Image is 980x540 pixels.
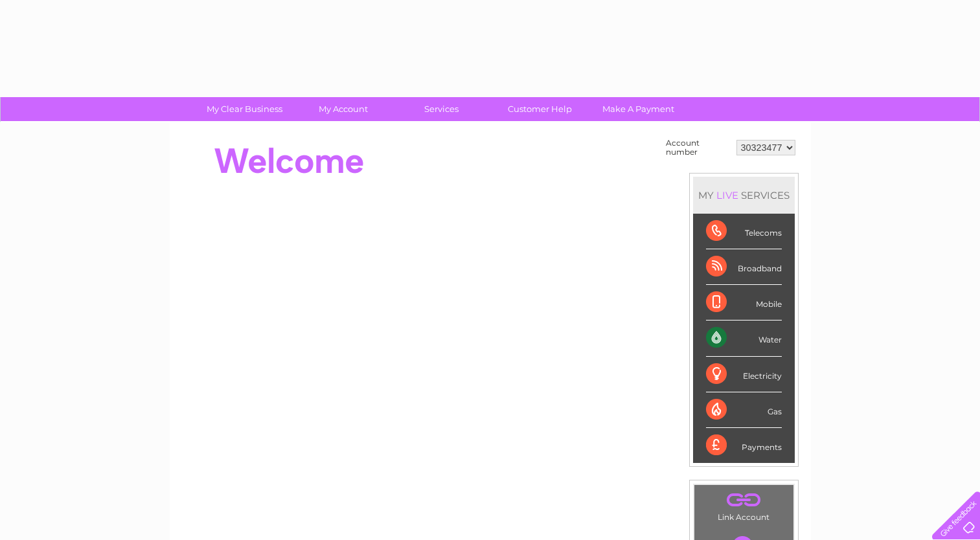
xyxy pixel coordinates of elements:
div: Water [706,321,782,356]
a: Services [388,97,495,121]
div: Payments [706,428,782,463]
a: . [698,488,790,511]
div: Telecoms [706,214,782,249]
div: LIVE [714,189,741,201]
a: Customer Help [486,97,593,121]
div: Mobile [706,285,782,321]
div: MY SERVICES [693,177,795,214]
a: My Clear Business [191,97,298,121]
div: Broadband [706,249,782,285]
div: Electricity [706,357,782,392]
div: Gas [706,392,782,428]
td: Link Account [694,484,794,525]
td: Account number [663,135,733,160]
a: Make A Payment [585,97,692,121]
a: My Account [290,97,396,121]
